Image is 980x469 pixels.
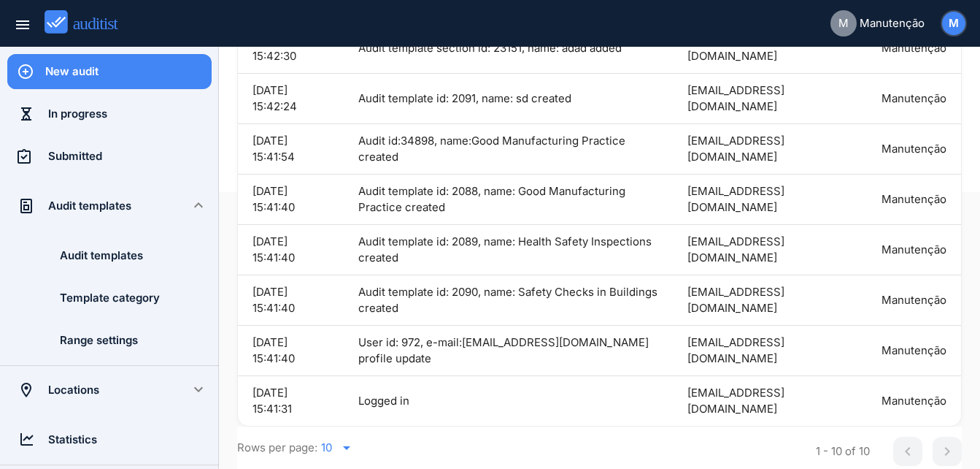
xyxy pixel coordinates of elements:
[673,23,867,74] td: [EMAIL_ADDRESS][DOMAIN_NAME]
[60,248,212,264] div: Audit templates
[7,281,212,316] a: Template category
[867,275,961,326] td: Manutenção
[7,373,171,408] a: Locations
[321,441,332,454] div: 10
[344,124,673,175] td: Audit id:34898, name:Good Manufacturing Practice created
[867,124,961,175] td: Manutenção
[60,332,212,348] div: Range settings
[7,238,212,273] a: Audit templates
[238,225,344,275] td: [DATE] 15:41:40
[190,197,207,214] i: keyboard_arrow_down
[48,432,212,448] div: Statistics
[673,376,867,427] td: [EMAIL_ADDRESS][DOMAIN_NAME]
[867,376,961,427] td: Manutenção
[190,381,207,398] i: keyboard_arrow_down
[344,376,673,427] td: Logged in
[344,225,673,275] td: Audit template id: 2089, name: Health Safety Inspections created
[344,23,673,74] td: Audit template section id: 23151, name: adad added
[238,23,344,74] td: [DATE] 15:42:30
[344,74,673,124] td: Audit template id: 2091, name: sd created
[860,15,925,32] span: Manutenção
[238,124,344,175] td: [DATE] 15:41:54
[673,326,867,376] td: [EMAIL_ADDRESS][DOMAIN_NAME]
[14,16,31,34] i: menu
[867,23,961,74] td: Manutenção
[60,290,212,306] div: Template category
[344,326,673,376] td: User id: 972, e-mail:[EMAIL_ADDRESS][DOMAIN_NAME] profile update
[673,225,867,275] td: [EMAIL_ADDRESS][DOMAIN_NAME]
[7,139,212,174] a: Submitted
[238,275,344,326] td: [DATE] 15:41:40
[867,175,961,225] td: Manutenção
[867,326,961,376] td: Manutenção
[949,15,959,32] span: M
[237,427,777,469] div: Rows per page:
[838,15,849,32] span: M
[238,175,344,225] td: [DATE] 15:41:40
[867,74,961,124] td: Manutenção
[48,382,171,398] div: Locations
[344,175,673,225] td: Audit template id: 2088, name: Good Manufacturing Practice created
[45,10,131,34] img: auditist_logo_new.svg
[7,422,212,457] a: Statistics
[238,376,344,427] td: [DATE] 15:41:31
[48,106,212,122] div: In progress
[45,64,212,80] div: New audit
[7,188,171,224] a: Audit templates
[673,275,867,326] td: [EMAIL_ADDRESS][DOMAIN_NAME]
[238,326,344,376] td: [DATE] 15:41:40
[338,439,355,457] i: arrow_drop_down
[7,96,212,131] a: In progress
[238,74,344,124] td: [DATE] 15:42:24
[48,148,212,164] div: Submitted
[867,225,961,275] td: Manutenção
[344,275,673,326] td: Audit template id: 2090, name: Safety Checks in Buildings created
[673,124,867,175] td: [EMAIL_ADDRESS][DOMAIN_NAME]
[48,198,171,214] div: Audit templates
[673,74,867,124] td: [EMAIL_ADDRESS][DOMAIN_NAME]
[7,323,212,358] a: Range settings
[941,10,967,37] button: M
[673,175,867,225] td: [EMAIL_ADDRESS][DOMAIN_NAME]
[816,443,870,460] div: 1 - 10 of 10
